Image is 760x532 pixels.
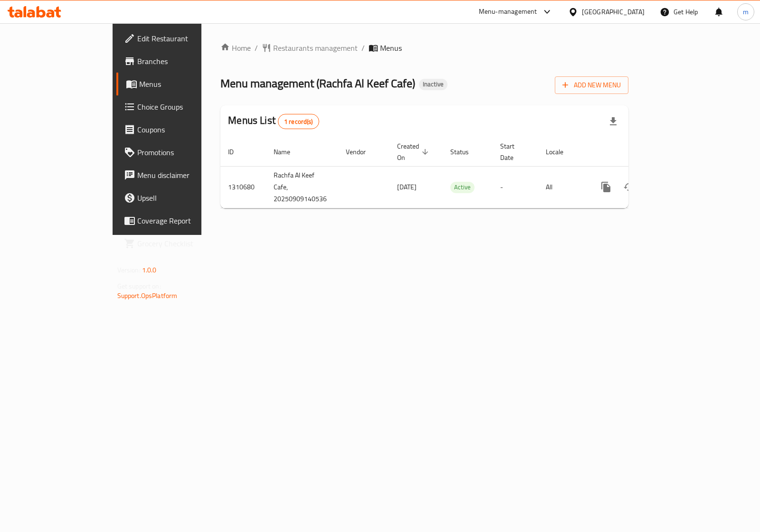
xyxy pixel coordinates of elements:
span: Created On [397,140,431,163]
a: Coupons [116,118,239,141]
span: Status [450,146,481,158]
span: Inactive [419,80,447,88]
nav: breadcrumb [220,42,628,54]
span: Restaurants management [273,42,358,54]
a: Restaurants management [262,42,358,54]
span: ID [228,146,246,158]
li: / [361,42,365,54]
div: Inactive [419,79,447,90]
a: Promotions [116,141,239,164]
span: Menus [380,42,402,54]
span: Add New Menu [562,79,621,91]
a: Choice Groups [116,95,239,118]
div: [GEOGRAPHIC_DATA] [582,7,645,17]
span: m [743,7,749,17]
span: Upsell [137,192,232,204]
div: Menu-management [479,6,537,18]
span: Get support on: [117,280,161,292]
a: Coverage Report [116,209,239,232]
span: Start Date [500,140,527,163]
button: Add New Menu [555,76,628,94]
span: Choice Groups [137,101,232,112]
th: Actions [587,138,693,167]
span: Promotions [137,147,232,158]
div: Total records count [278,114,319,129]
button: more [595,176,617,198]
span: Edit Restaurant [137,33,232,44]
span: Grocery Checklist [137,238,232,249]
a: Menu disclaimer [116,164,239,187]
div: Export file [602,110,625,133]
span: Coupons [137,124,232,135]
li: / [255,42,258,54]
span: Version: [117,264,141,276]
span: Coverage Report [137,215,232,226]
span: Locale [546,146,576,158]
span: [DATE] [397,181,417,193]
a: Edit Restaurant [116,27,239,50]
td: Rachfa Al Keef Cafe, 20250909140536 [266,166,338,208]
td: 1310680 [220,166,266,208]
div: Active [450,182,475,193]
a: Menus [116,73,239,95]
span: Menus [139,78,232,90]
span: Menu disclaimer [137,169,232,181]
a: Grocery Checklist [116,232,239,255]
a: Support.OpsPlatform [117,289,178,302]
span: Active [450,182,475,193]
span: 1.0.0 [142,264,157,276]
span: Branches [137,56,232,67]
span: Menu management ( Rachfa Al Keef Cafe ) [220,73,415,94]
td: All [538,166,587,208]
h2: Menus List [228,113,319,129]
span: Name [274,146,303,158]
a: Branches [116,50,239,73]
a: Upsell [116,187,239,209]
button: Change Status [617,176,640,198]
span: 1 record(s) [278,117,319,126]
td: - [493,166,538,208]
table: enhanced table [220,138,693,208]
span: Vendor [346,146,378,158]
